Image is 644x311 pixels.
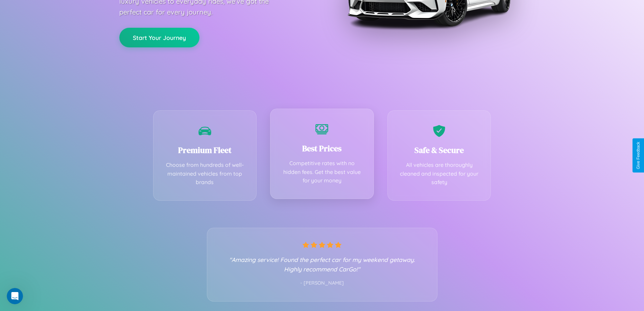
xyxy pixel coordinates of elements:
iframe: Intercom live chat [7,288,23,304]
p: Competitive rates with no hidden fees. Get the best value for your money [281,159,363,185]
button: Start Your Journey [119,28,199,47]
div: Give Feedback [636,142,641,169]
p: - [PERSON_NAME] [221,279,424,288]
h3: Premium Fleet [164,145,246,156]
h3: Safe & Secure [398,145,481,156]
p: All vehicles are thoroughly cleaned and inspected for your safety [398,161,481,187]
p: "Amazing service! Found the perfect car for my weekend getaway. Highly recommend CarGo!" [221,255,424,274]
p: Choose from hundreds of well-maintained vehicles from top brands [164,161,246,187]
h3: Best Prices [281,143,363,154]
